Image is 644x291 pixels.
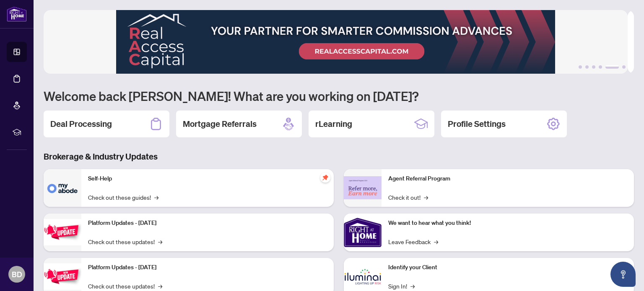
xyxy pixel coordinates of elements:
[88,219,327,228] p: Platform Updates - [DATE]
[388,281,415,291] a: Sign In!→
[44,88,634,104] h1: Welcome back [PERSON_NAME]! What are you working on [DATE]?
[44,151,634,162] h3: Brokerage & Industry Updates
[388,237,438,246] a: Leave Feedback→
[44,263,81,290] img: Platform Updates - July 8, 2025
[158,281,162,291] span: →
[88,281,162,291] a: Check out these updates!→
[579,65,582,69] button: 1
[610,262,636,287] button: Open asap
[88,193,158,202] a: Check out these guides!→
[388,193,428,202] a: Check it out!→
[50,118,112,130] h2: Deal Processing
[44,219,81,245] img: Platform Updates - July 21, 2025
[410,281,415,291] span: →
[88,174,327,183] p: Self-Help
[599,65,602,69] button: 4
[388,174,627,183] p: Agent Referral Program
[448,118,506,130] h2: Profile Settings
[622,65,626,69] button: 6
[315,118,352,130] h2: rLearning
[605,65,619,69] button: 5
[592,65,595,69] button: 3
[44,10,628,74] img: Slide 4
[154,193,158,202] span: →
[344,176,382,199] img: Agent Referral Program
[344,214,382,251] img: We want to hear what you think!
[158,237,162,246] span: →
[88,237,162,246] a: Check out these updates!→
[12,268,22,280] span: BD
[88,263,327,272] p: Platform Updates - [DATE]
[585,65,589,69] button: 2
[434,237,438,246] span: →
[388,219,627,228] p: We want to hear what you think!
[7,6,27,22] img: logo
[44,169,81,207] img: Self-Help
[424,193,428,202] span: →
[388,263,627,272] p: Identify your Client
[183,118,257,130] h2: Mortgage Referrals
[320,173,330,183] span: pushpin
